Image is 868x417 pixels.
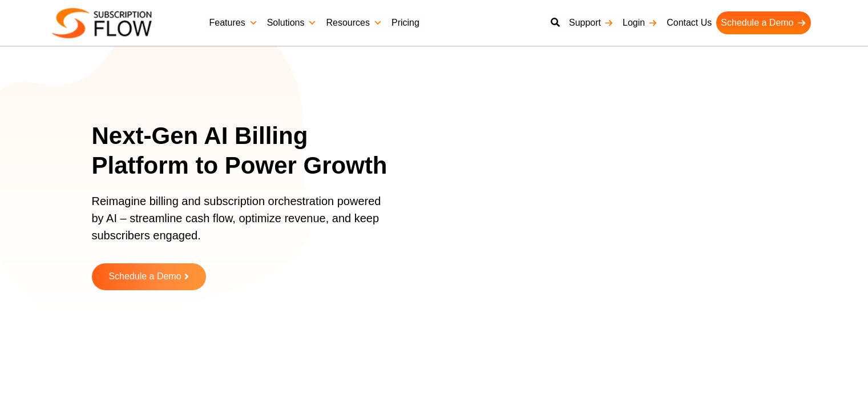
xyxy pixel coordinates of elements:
p: Reimagine billing and subscription orchestration powered by AI – streamline cash flow, optimize r... [92,193,389,255]
a: Solutions [263,11,322,34]
a: Support [564,11,618,34]
a: Schedule a Demo [92,263,206,290]
span: Schedule a Demo [108,272,181,282]
a: Features [205,11,263,34]
h1: Next-Gen AI Billing Platform to Power Growth [92,121,403,181]
a: Schedule a Demo [716,11,810,34]
a: Login [618,11,662,34]
a: Pricing [387,11,424,34]
img: Subscriptionflow [52,8,152,38]
a: Contact Us [662,11,716,34]
a: Resources [321,11,386,34]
